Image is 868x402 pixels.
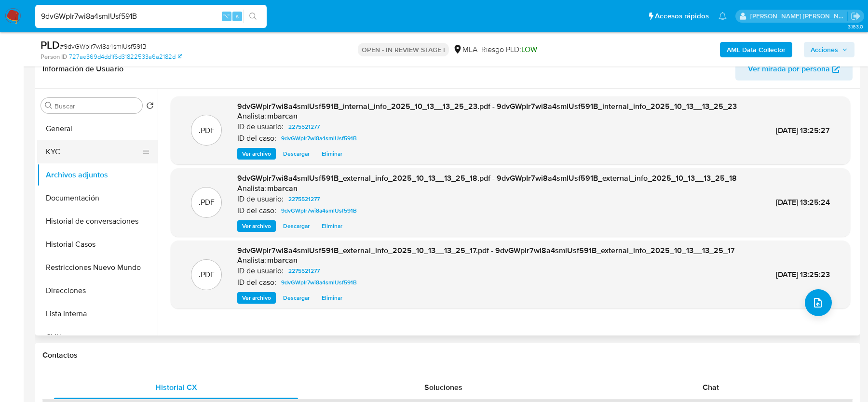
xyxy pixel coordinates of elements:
span: Ver archivo [242,221,271,231]
h6: mbarcan [267,184,298,193]
button: upload-file [805,289,832,316]
span: s [236,12,239,21]
a: 727ae369d4dd1f6d31822533a6a2182d [69,53,182,61]
a: 2275521277 [285,121,324,133]
b: AML Data Collector [727,42,786,57]
span: Soluciones [424,382,462,393]
button: AML Data Collector [720,42,792,57]
span: 2275521277 [288,265,320,277]
p: ID de usuario: [237,194,284,204]
button: General [37,117,158,140]
p: Analista: [237,184,266,193]
button: Lista Interna [37,302,158,325]
p: magali.barcan@mercadolibre.com [750,12,848,21]
span: Eliminar [322,293,342,303]
span: 9dvGWpIr7wi8a4smlUsf591B_external_info_2025_10_13__13_25_18.pdf - 9dvGWpIr7wi8a4smlUsf591B_extern... [237,173,737,184]
p: .PDF [199,269,215,280]
span: 9dvGWpIr7wi8a4smlUsf591B [281,277,357,288]
span: Eliminar [322,149,342,159]
h1: Contactos [42,350,853,360]
h6: mbarcan [267,255,298,265]
span: ⌥ [223,12,230,21]
button: Ver archivo [237,292,276,304]
button: Buscar [45,102,53,109]
button: KYC [37,140,150,163]
p: ID de usuario: [237,122,284,132]
h6: mbarcan [267,111,298,121]
span: [DATE] 13:25:24 [776,197,830,208]
p: .PDF [199,125,215,136]
p: Analista: [237,255,266,265]
button: Eliminar [317,148,347,160]
button: Eliminar [317,220,347,232]
span: Riesgo PLD: [481,44,537,55]
span: LOW [521,44,537,55]
b: Person ID [41,53,67,61]
p: OPEN - IN REVIEW STAGE I [358,43,449,56]
button: Acciones [804,42,854,57]
span: 3.163.0 [848,23,863,30]
span: Ver mirada por persona [748,57,830,80]
span: Descargar [283,149,310,159]
p: ID del caso: [237,206,276,215]
span: 2275521277 [288,121,320,133]
span: Descargar [283,221,310,231]
p: Analista: [237,111,266,121]
input: Buscar [54,102,138,110]
button: Ver archivo [237,220,276,232]
p: ID del caso: [237,278,276,287]
button: Descargar [278,292,314,304]
button: Volver al orden por defecto [146,102,154,112]
span: Chat [703,382,719,393]
span: # 9dvGWpIr7wi8a4smlUsf591B [60,41,147,51]
button: Ver archivo [237,148,276,160]
button: Ver mirada por persona [735,57,853,80]
span: Descargar [283,293,310,303]
span: Acciones [811,42,838,57]
span: 2275521277 [288,193,320,205]
p: ID del caso: [237,134,276,143]
button: Descargar [278,148,314,160]
a: 2275521277 [285,265,324,277]
span: 9dvGWpIr7wi8a4smlUsf591B_internal_info_2025_10_13__13_25_23.pdf - 9dvGWpIr7wi8a4smlUsf591B_intern... [237,101,737,112]
button: Documentación [37,187,158,210]
a: 9dvGWpIr7wi8a4smlUsf591B [277,205,361,216]
input: Buscar usuario o caso... [35,10,267,23]
span: [DATE] 13:25:27 [776,125,830,136]
a: Salir [851,11,861,21]
a: 2275521277 [285,193,324,205]
span: Eliminar [322,221,342,231]
button: CVU [37,325,158,348]
button: Historial Casos [37,233,158,256]
b: PLD [41,37,60,53]
div: MLA [453,44,477,55]
span: Ver archivo [242,149,271,159]
span: 9dvGWpIr7wi8a4smlUsf591B_external_info_2025_10_13__13_25_17.pdf - 9dvGWpIr7wi8a4smlUsf591B_extern... [237,245,735,256]
p: .PDF [199,197,215,208]
span: [DATE] 13:25:23 [776,269,830,280]
button: Direcciones [37,279,158,302]
button: search-icon [243,10,263,23]
span: 9dvGWpIr7wi8a4smlUsf591B [281,205,357,216]
button: Historial de conversaciones [37,210,158,233]
button: Eliminar [317,292,347,304]
span: Ver archivo [242,293,271,303]
button: Archivos adjuntos [37,163,158,187]
span: Accesos rápidos [655,11,709,21]
a: 9dvGWpIr7wi8a4smlUsf591B [277,133,361,144]
a: 9dvGWpIr7wi8a4smlUsf591B [277,277,361,288]
h1: Información de Usuario [42,64,123,74]
a: Notificaciones [719,12,727,20]
span: Historial CX [155,382,197,393]
span: 9dvGWpIr7wi8a4smlUsf591B [281,133,357,144]
button: Restricciones Nuevo Mundo [37,256,158,279]
button: Descargar [278,220,314,232]
p: ID de usuario: [237,266,284,276]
